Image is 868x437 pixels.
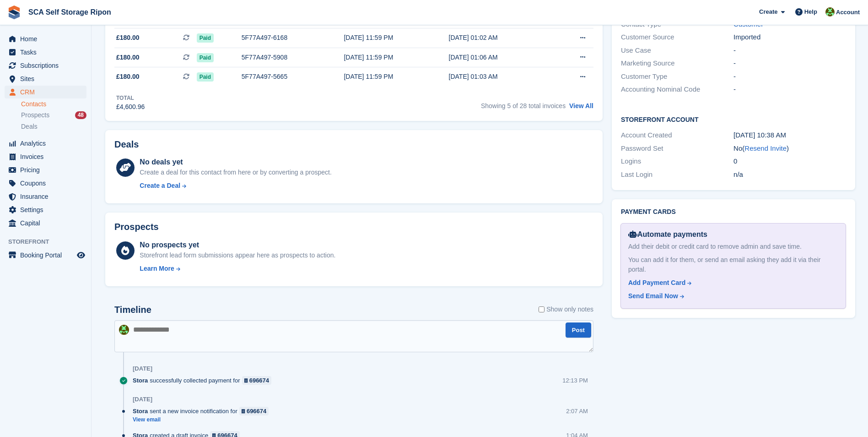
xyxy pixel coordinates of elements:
[539,305,593,314] label: Show only notes
[242,53,344,62] div: 5F77A497-5908
[119,325,129,335] img: Kelly Neesham
[114,139,139,150] h2: Deals
[116,72,140,82] span: £180.00
[621,115,846,124] h2: Storefront Account
[621,169,733,180] div: Last Login
[733,32,846,43] div: Imported
[5,46,86,59] a: menu
[449,33,553,43] div: [DATE] 01:02 AM
[621,130,733,141] div: Account Created
[20,72,75,85] span: Sites
[140,157,331,168] div: No deals yet
[140,264,174,273] div: Learn More
[114,222,159,232] h2: Prospects
[804,7,817,16] span: Help
[75,111,86,119] div: 48
[133,365,152,372] div: [DATE]
[7,5,21,19] img: stora-icon-8386f47178a22dfd0bd8f6a31ec36ba5ce8667c1dd55bd0f319d3a0aa187defe.svg
[20,137,75,150] span: Analytics
[20,203,75,216] span: Settings
[733,130,846,141] div: [DATE] 10:38 AM
[140,181,180,191] div: Create a Deal
[20,249,75,262] span: Booking Portal
[8,237,91,246] span: Storefront
[733,20,763,28] a: Customer
[344,53,448,62] div: [DATE] 11:59 PM
[628,255,838,274] div: You can add it for them, or send an email asking they add it via their portal.
[621,84,733,95] div: Accounting Nominal Code
[566,322,591,338] button: Post
[566,407,588,415] div: 2:07 AM
[140,181,331,191] a: Create a Deal
[562,376,588,385] div: 12:13 PM
[140,168,331,177] div: Create a deal for this contact from here or by converting a prospect.
[242,72,344,82] div: 5F77A497-5665
[21,111,49,120] span: Prospects
[733,45,846,56] div: -
[20,46,75,59] span: Tasks
[20,86,75,98] span: CRM
[449,53,553,62] div: [DATE] 01:06 AM
[621,45,733,56] div: Use Case
[197,53,214,62] span: Paid
[20,150,75,163] span: Invoices
[628,291,678,301] div: Send Email Now
[20,59,75,72] span: Subscriptions
[197,72,214,82] span: Paid
[621,58,733,69] div: Marketing Source
[5,86,86,98] a: menu
[247,407,266,415] div: 696674
[140,264,335,273] a: Learn More
[628,278,835,288] a: Add Payment Card
[20,164,75,176] span: Pricing
[569,102,593,109] a: View All
[759,7,777,16] span: Create
[116,53,140,62] span: £180.00
[733,156,846,167] div: 0
[20,190,75,203] span: Insurance
[628,229,838,240] div: Automate payments
[140,240,335,251] div: No prospects yet
[5,59,86,72] a: menu
[5,72,86,85] a: menu
[133,407,148,415] span: Stora
[242,33,344,43] div: 5F77A497-6168
[133,376,276,385] div: successfully collected payment for
[449,72,553,82] div: [DATE] 01:03 AM
[116,94,145,102] div: Total
[21,100,86,109] a: Contacts
[733,143,846,154] div: No
[5,33,86,45] a: menu
[114,305,151,315] h2: Timeline
[5,137,86,150] a: menu
[733,169,846,180] div: n/a
[744,144,787,152] a: Resend Invite
[75,250,86,261] a: Preview store
[116,33,140,43] span: £180.00
[20,33,75,45] span: Home
[628,242,838,251] div: Add their debit or credit card to remove admin and save time.
[116,102,145,112] div: £4,600.96
[5,164,86,176] a: menu
[733,84,846,95] div: -
[5,177,86,190] a: menu
[20,177,75,190] span: Coupons
[344,33,448,43] div: [DATE] 11:59 PM
[621,156,733,167] div: Logins
[5,249,86,262] a: menu
[197,33,214,43] span: Paid
[249,376,269,385] div: 696674
[133,416,273,424] a: View email
[344,72,448,82] div: [DATE] 11:59 PM
[133,407,273,415] div: sent a new invoice notification for
[5,217,86,229] a: menu
[621,32,733,43] div: Customer Source
[621,71,733,82] div: Customer Type
[133,396,152,403] div: [DATE]
[25,5,115,20] a: SCA Self Storage Ripon
[836,8,860,17] span: Account
[628,278,685,288] div: Add Payment Card
[481,102,566,109] span: Showing 5 of 28 total invoices
[242,376,272,385] a: 696674
[133,376,148,385] span: Stora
